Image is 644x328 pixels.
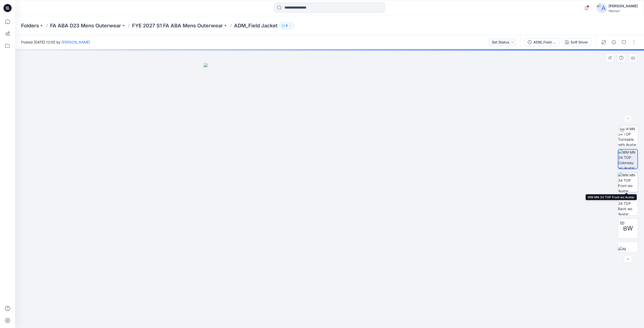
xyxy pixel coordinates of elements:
span: Posted [DATE] 12:05 by [21,39,90,45]
a: Folders [21,22,39,29]
button: ADM_Field Jacket [525,38,560,46]
a: FYE 2027 S1 FA ABA Mens Outerwear [132,22,223,29]
img: WM MN 34 TOP Back wo Avatar [618,196,638,215]
img: WM MN 34 TOP Colorway wo Avatar [618,150,637,169]
span: BW [623,224,633,233]
img: avatar [596,3,607,13]
p: ADM_Field Jacket [234,22,277,29]
button: Details [610,38,618,46]
p: 8 [286,23,288,28]
button: 8 [279,22,294,29]
button: Soft Silver [562,38,591,46]
a: [PERSON_NAME] [62,40,90,44]
img: All colorways [618,246,638,257]
div: Soft Silver [571,39,588,45]
div: [PERSON_NAME] [609,3,638,9]
img: WM MN 34 TOP Turntable with Avatar [618,126,638,146]
img: WM MN 34 TOP Front wo Avatar [618,172,638,192]
div: Walmart [609,9,638,13]
a: FA ABA D23 Mens Outerwear [50,22,121,29]
div: ADM_Field Jacket [533,39,556,45]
